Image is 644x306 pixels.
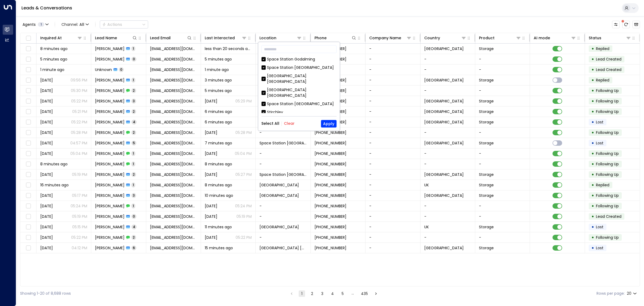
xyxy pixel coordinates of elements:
[591,201,594,211] div: •
[235,172,252,177] p: 05:27 PM
[479,35,495,41] div: Product
[95,161,125,167] span: Alicia Thompson
[72,172,87,177] p: 05:19 PM
[261,56,336,62] div: Space Station Godalming
[365,148,420,159] td: -
[365,44,420,54] td: -
[596,119,603,125] span: Lost
[131,141,136,145] span: 5
[420,201,475,211] td: -
[420,211,475,222] td: -
[25,182,32,188] span: Toggle select row
[95,172,125,177] span: Alicia Thompson
[72,193,87,198] p: 05:17 PM
[314,214,346,219] span: +447359550549
[71,98,87,104] p: 05:22 PM
[420,159,475,169] td: -
[40,35,62,41] div: Inquired At
[256,54,310,64] td: -
[424,35,466,41] div: Country
[59,21,91,28] button: Channel:All
[591,138,594,148] div: •
[365,201,420,211] td: -
[596,130,619,135] span: Following Up
[25,77,32,84] span: Toggle select row
[591,170,594,179] div: •
[420,148,475,159] td: -
[420,65,475,75] td: -
[131,57,136,61] span: 0
[596,46,609,51] span: Replied
[479,77,494,83] span: Storage
[131,193,136,198] span: 3
[235,130,252,135] p: 05:28 PM
[150,119,197,125] span: sophierachelquantrill@hotmail.co.uk
[205,88,232,93] span: 5 minutes ago
[131,99,136,103] span: 3
[596,193,619,198] span: Following Up
[150,98,197,104] span: conormcdmahon@hotmail.com
[102,22,122,27] div: Actions
[365,243,420,253] td: -
[479,193,494,198] span: Storage
[205,67,229,72] span: 1 minute ago
[95,67,112,72] span: Unknown
[131,120,137,124] span: 4
[591,55,594,64] div: •
[150,203,197,209] span: mickyhems@gmail.com
[150,67,197,72] span: josephparker@gmail.com
[95,193,125,198] span: Michael Hems
[40,182,69,188] span: 16 minutes ago
[71,77,87,83] p: 09:56 PM
[261,65,336,70] div: Space Station [GEOGRAPHIC_DATA]
[591,86,594,95] div: •
[591,159,594,169] div: •
[596,182,609,188] span: Replied
[591,180,594,190] div: •
[479,172,494,177] span: Storage
[596,203,619,209] span: Following Up
[591,107,594,116] div: •
[479,46,494,51] span: Storage
[591,97,594,106] div: •
[150,46,197,51] span: jamesclark@gmail.com
[40,140,53,146] span: Aug 16, 2025
[267,73,336,84] div: [GEOGRAPHIC_DATA] [GEOGRAPHIC_DATA]
[299,290,305,297] button: page 1
[627,290,638,297] div: 20
[365,180,420,190] td: -
[25,224,32,230] span: Toggle select row
[71,203,87,209] p: 05:24 PM
[256,211,310,222] td: -
[424,172,464,177] span: United Kingdom
[591,149,594,158] div: •
[339,290,346,297] button: Go to page 5
[40,109,53,114] span: Yesterday
[131,172,136,177] span: 2
[475,148,530,159] td: -
[131,214,136,219] span: 0
[267,109,283,115] div: Stirchley
[591,222,594,232] div: •
[365,211,420,222] td: -
[329,290,336,297] button: Go to page 4
[596,151,619,156] span: Following Up
[131,151,135,156] span: 1
[59,21,91,28] span: Channel:
[205,119,232,125] span: 6 minutes ago
[420,127,475,138] td: -
[596,140,603,146] span: Lost
[150,182,197,188] span: tonyjames@gmail.com
[424,77,464,83] span: United Kingdom
[373,290,379,297] button: Go to next page
[259,35,302,41] div: Location
[365,232,420,243] td: -
[479,98,494,104] span: Storage
[475,211,530,222] td: -
[365,106,420,117] td: -
[365,75,420,85] td: -
[267,101,334,107] div: Space Station [GEOGRAPHIC_DATA]
[314,193,346,198] span: +447359550549
[95,109,125,114] span: Rod Timmis
[71,130,87,135] p: 05:28 PM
